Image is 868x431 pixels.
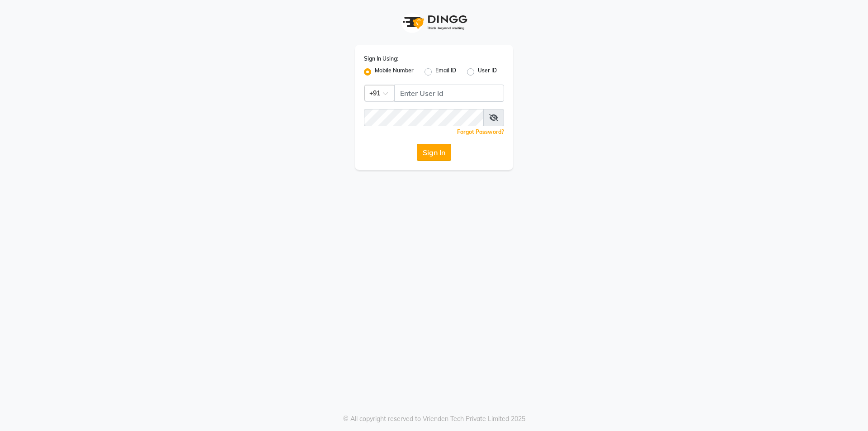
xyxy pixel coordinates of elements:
label: Email ID [435,66,456,77]
input: Username [364,109,484,126]
input: Username [394,85,504,102]
label: User ID [478,66,497,77]
img: logo1.svg [398,9,470,36]
button: Sign In [417,144,451,161]
label: Sign In Using: [364,55,398,63]
label: Mobile Number [375,66,414,77]
a: Forgot Password? [457,128,504,135]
